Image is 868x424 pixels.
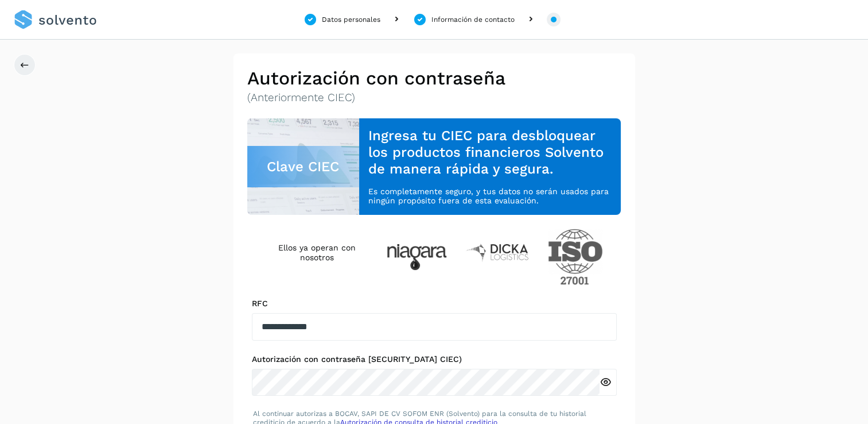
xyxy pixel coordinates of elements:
div: Clave CIEC [247,146,360,187]
img: ISO [548,229,603,285]
img: Dicka logistics [465,242,530,262]
p: (Anteriormente CIEC) [247,91,621,105]
img: Niagara [387,244,447,270]
p: Es completamente seguro, y tus datos no serán usados para ningún propósito fuera de esta evaluación. [368,187,612,206]
div: Datos personales [322,14,380,25]
label: RFC [252,299,617,309]
h3: Ingresa tu CIEC para desbloquear los productos financieros Solvento de manera rápida y segura. [368,128,612,177]
h4: Ellos ya operan con nosotros [266,243,368,263]
label: Autorización con contraseña [SECURITY_DATA] CIEC) [252,354,617,364]
div: Información de contacto [431,14,515,25]
h2: Autorización con contraseña [247,67,621,89]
